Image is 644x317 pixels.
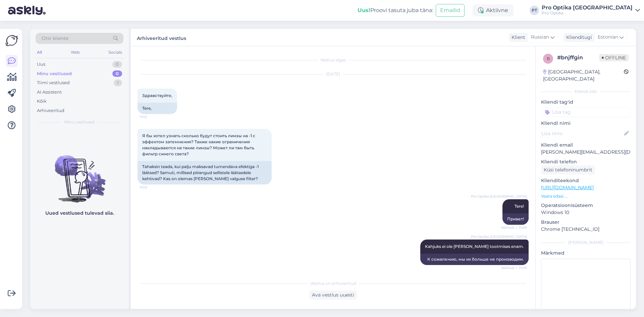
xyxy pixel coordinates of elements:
p: Windows 10 [541,209,631,216]
div: Aktiivne [473,4,514,16]
label: Arhiveeritud vestlus [137,33,186,42]
p: Kliendi email [541,142,631,149]
p: Kliendi tag'id [541,99,631,106]
span: Pro Optika [GEOGRAPHIC_DATA] [471,194,527,199]
div: 1 [114,80,122,86]
div: [GEOGRAPHIC_DATA], [GEOGRAPHIC_DATA] [543,68,624,83]
span: Pro Optika [GEOGRAPHIC_DATA] [471,234,527,239]
div: Pro Optika [542,10,633,16]
div: Uus [37,61,45,68]
div: Proovi tasuta juba täna: [358,6,433,14]
span: Vestlus on arhiveeritud [310,280,356,286]
span: Offline [599,54,629,61]
b: Uus! [358,7,370,13]
div: Kõik [37,98,47,105]
img: No chats [30,143,129,204]
div: 0 [112,61,122,68]
p: Chrome [TECHNICAL_ID] [541,226,631,233]
div: PT [530,6,539,15]
div: Klient [509,34,525,41]
div: Web [69,48,81,57]
div: Küsi telefoninumbrit [541,165,595,174]
div: Tere, [138,103,177,114]
span: Здравствуйте, [142,93,172,98]
span: b [547,56,550,61]
span: 11:03 [140,185,165,190]
div: Socials [107,48,123,57]
div: Tiimi vestlused [37,80,70,86]
div: All [36,48,43,57]
a: Pro Optika [GEOGRAPHIC_DATA]Pro Optika [542,5,640,16]
p: Vaata edasi ... [541,193,631,199]
span: Kahjuks ei ole [PERSON_NAME] tootmises enam. [425,244,524,249]
img: Askly Logo [5,34,18,47]
div: Arhiveeritud [37,107,64,114]
div: 0 [112,70,122,77]
input: Lisa nimi [541,130,623,137]
a: [URL][DOMAIN_NAME] [541,184,594,191]
p: Märkmed [541,250,631,257]
span: Nähtud ✓ 11:09 [501,265,527,270]
div: [PERSON_NAME] [541,240,631,246]
div: Vestlus algas [138,57,529,63]
input: Lisa tag [541,107,631,117]
span: Russian [531,34,549,41]
div: AI Assistent [37,89,62,96]
div: Ava vestlus uuesti [309,290,357,300]
div: # bnjffgin [557,54,599,62]
p: Brauser [541,219,631,226]
p: Operatsioonisüsteem [541,202,631,209]
span: Tere! [515,204,524,209]
button: Emailid [436,4,465,17]
div: Kliendi info [541,89,631,95]
span: Minu vestlused [64,119,95,125]
p: Kliendi nimi [541,120,631,127]
span: Nähtud ✓ 11:09 [501,225,527,230]
div: Привет! [502,213,529,225]
span: Estonian [598,34,618,41]
span: Я бы хотел узнать сколько будут стоить линзы на -1 с эффектом затемнения? Также какие ограничения... [142,133,256,156]
span: Otsi kliente [42,35,68,42]
div: Minu vestlused [37,70,72,77]
div: [DATE] [138,71,529,77]
p: Uued vestlused tulevad siia. [45,210,114,217]
div: К сожалению, мы их больше не производим. [420,254,529,265]
span: 11:02 [140,114,165,119]
div: Tahaksin teada, kui palju maksavad tumendava efektiga -1 läätsed? Samuti, millised piirangud sell... [138,161,272,184]
p: Klienditeekond [541,177,631,184]
p: [PERSON_NAME][EMAIL_ADDRESS][DOMAIN_NAME] [541,149,631,156]
div: Klienditugi [563,34,592,41]
p: Kliendi telefon [541,158,631,165]
div: Pro Optika [GEOGRAPHIC_DATA] [542,5,633,10]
